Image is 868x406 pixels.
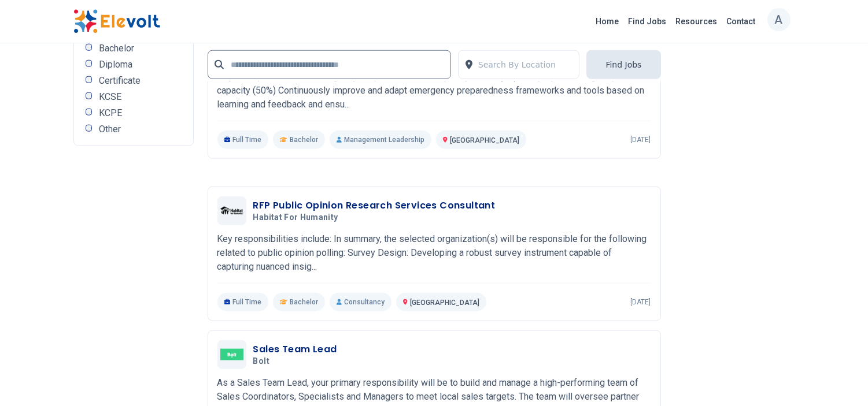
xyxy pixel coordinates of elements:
[631,135,651,144] p: [DATE]
[217,196,651,311] a: Habitat for HumanityRFP Public Opinion Research Services ConsultantHabitat for HumanityKey respon...
[330,131,431,149] p: Management Leadership
[810,351,868,406] iframe: Chat Widget
[86,125,93,132] input: Other
[99,44,134,53] span: Bachelor
[253,356,269,367] span: Bolt
[290,135,318,144] span: Bachelor
[86,44,93,51] input: Bachelor
[220,349,243,361] img: Bolt
[217,34,651,149] a: International Rescue CommitteeDirector, Program Quality And Performance In EmergenciesInternation...
[99,109,122,118] span: KCPE
[99,60,132,69] span: Diploma
[767,8,791,31] button: A
[86,60,93,67] input: Diploma
[217,293,269,311] p: Full Time
[722,12,760,31] a: Contact
[631,297,651,307] p: [DATE]
[290,297,318,307] span: Bachelor
[775,5,783,34] p: A
[86,109,93,116] input: KCPE
[73,9,160,33] img: Elevolt
[253,213,338,223] span: Habitat for Humanity
[671,12,722,31] a: Resources
[330,293,391,311] p: Consultancy
[450,136,519,144] span: [GEOGRAPHIC_DATA]
[410,299,479,307] span: [GEOGRAPHIC_DATA]
[99,92,121,102] span: KCSE
[99,125,121,134] span: Other
[86,92,93,99] input: KCSE
[99,76,141,85] span: Certificate
[586,50,660,79] button: Find Jobs
[624,12,671,31] a: Find Jobs
[86,76,93,83] input: Certificate
[253,342,337,356] h3: Sales Team Lead
[217,70,651,111] p: Major Responsibilities: Emergency Preparedness, Anticipatory Action (AA), and prepositioning resp...
[217,232,651,274] p: Key responsibilities include: In summary, the selected organization(s) will be responsible for th...
[220,207,243,214] img: Habitat for Humanity
[217,131,269,149] p: Full Time
[592,12,624,31] a: Home
[253,199,496,213] h3: RFP Public Opinion Research Services Consultant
